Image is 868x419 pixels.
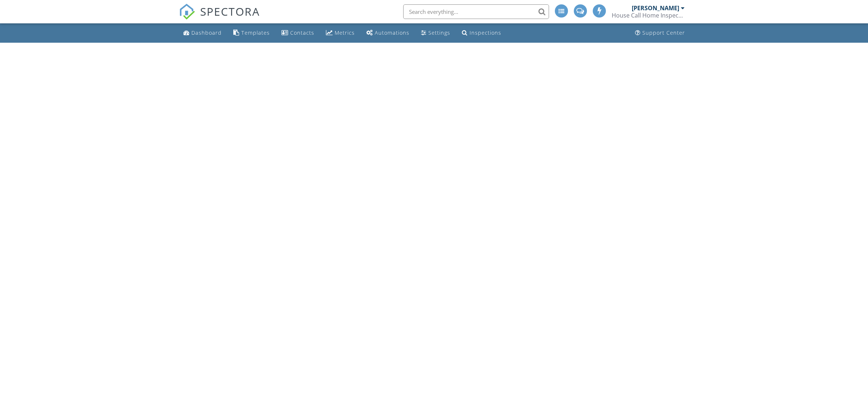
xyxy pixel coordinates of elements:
a: Inspections [459,26,504,40]
div: [PERSON_NAME] [632,4,679,12]
div: Automations [375,29,409,36]
div: Settings [428,29,450,36]
div: Support Center [642,29,685,36]
img: The Best Home Inspection Software - Spectora [179,4,195,20]
div: Contacts [290,29,314,36]
input: Search everything... [403,4,549,19]
div: Dashboard [191,29,222,36]
a: Automations (Advanced) [363,26,412,40]
a: Settings [418,26,453,40]
a: Support Center [632,26,688,40]
div: Templates [241,29,270,36]
a: Contacts [279,26,317,40]
div: Inspections [470,29,501,36]
span: SPECTORA [200,4,260,19]
div: House Call Home Inspection [612,12,685,19]
a: Metrics [323,26,358,40]
a: Dashboard [180,26,225,40]
div: Metrics [335,29,355,36]
a: SPECTORA [179,10,260,25]
a: Templates [230,26,273,40]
